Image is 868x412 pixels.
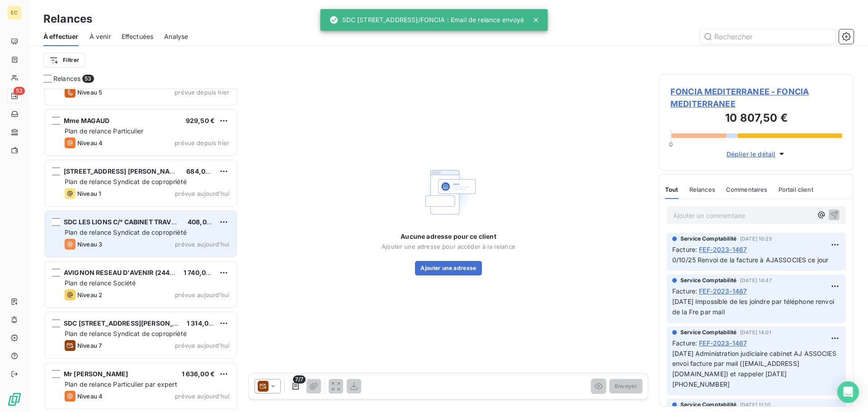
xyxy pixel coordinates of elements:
span: Aucune adresse pour ce client [401,232,496,241]
span: prévue aujourd’hui [175,190,229,197]
span: 408,00 € [188,218,217,226]
span: Relances [53,74,80,83]
span: 929,50 € [186,117,215,124]
div: Open Intercom Messenger [837,381,859,403]
span: 1 636,00 € [182,370,215,378]
span: Mme MAGAUD [64,117,110,124]
input: Rechercher [700,29,835,44]
span: [DATE] 10:25 [740,236,772,242]
span: Plan de relance Société [65,279,136,287]
span: SDC [STREET_ADDRESS][PERSON_NAME] [64,319,195,327]
span: Niveau 5 [77,89,102,96]
div: SDC [STREET_ADDRESS]/FONCIA : Email de relance envoyé [330,12,524,28]
span: 1 740,00 € [184,269,216,276]
span: Niveau 3 [77,241,102,248]
span: FONCIA MEDITERRANEE - FONCIA MEDITERRANEE [670,85,842,110]
span: Plan de relance Syndicat de copropriété [65,330,187,337]
button: Déplier le détail [724,149,789,159]
span: Niveau 4 [77,393,103,400]
span: Plan de relance Syndicat de copropriété [65,228,187,236]
span: Ajouter une adresse pour accéder à la relance [382,243,515,250]
span: [STREET_ADDRESS] [PERSON_NAME] [64,167,182,175]
span: FEF-2023-1467 [699,338,747,348]
span: [DATE] 14:01 [740,330,771,335]
span: prévue aujourd’hui [175,342,229,349]
span: AVIGNON RESEAU D'AVENIR (24480) [64,269,180,276]
span: Facture : [672,245,697,254]
span: 53 [14,87,25,95]
span: FEF-2023-1467 [699,245,747,254]
span: Niveau 7 [77,342,102,349]
span: [DATE] 14:47 [740,278,772,283]
span: FEF-2023-1467 [699,286,747,296]
span: Niveau 2 [77,291,102,298]
span: Facture : [672,286,697,296]
span: Plan de relance Syndicat de copropriété [65,178,187,185]
span: Plan de relance Particulier par expert [65,380,177,388]
span: Tout [665,186,679,193]
span: Relances [689,186,715,193]
span: 53 [82,75,94,83]
span: Niveau 1 [77,190,101,197]
span: Analyse [164,32,188,41]
span: 0 [669,141,673,148]
img: Empty state [420,163,477,221]
img: Logo LeanPay [7,392,22,407]
span: Effectuées [122,32,154,41]
button: Envoyer [609,379,642,393]
span: SDC LES LIONS C/° CABINET TRAVERSO [64,218,189,226]
span: prévue depuis hier [175,139,229,147]
span: Niveau 4 [77,139,103,147]
div: grid [43,89,238,412]
span: Portail client [778,186,813,193]
span: À effectuer [43,32,79,41]
span: [DATE] Administration judiciaire cabinet AJ ASSOCIES envoi facture par mail ([EMAIL_ADDRESS][DOMA... [672,350,838,388]
button: Ajouter une adresse [415,261,481,275]
span: 7/7 [293,375,306,384]
span: Facture : [672,338,697,348]
span: 0/10/25 Renvoi de la facture à AJASSOCIES ce jour [672,256,828,264]
button: Filtrer [43,53,85,67]
span: Mr [PERSON_NAME] [64,370,128,378]
span: 684,00 € [186,167,215,175]
span: Service Comptabilité [680,276,736,284]
span: 1 314,00 € [187,319,219,327]
span: Service Comptabilité [680,328,736,336]
h3: 10 807,50 € [670,110,842,128]
span: prévue aujourd’hui [175,393,229,400]
div: EC [7,5,22,20]
span: Plan de relance Particulier [65,127,143,135]
span: À venir [90,32,111,41]
span: prévue aujourd’hui [175,241,229,248]
span: [DATE] Impossible de les joindre par téléphone renvoi de la Fre par mail [672,298,836,316]
span: Service Comptabilité [680,235,736,243]
span: prévue aujourd’hui [175,291,229,298]
span: Déplier le détail [726,149,776,159]
span: Service Comptabilité [680,401,736,409]
span: Commentaires [726,186,768,193]
span: prévue depuis hier [175,89,229,96]
h3: Relances [43,11,92,27]
span: [DATE] 11:10 [740,402,770,407]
